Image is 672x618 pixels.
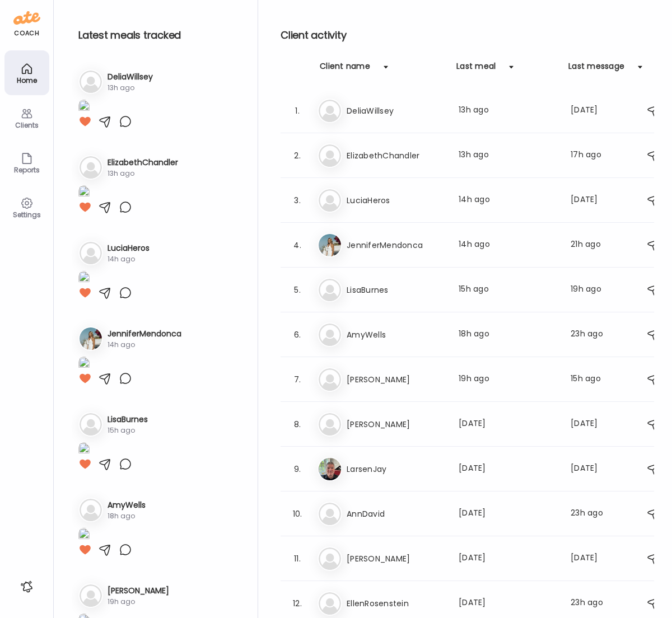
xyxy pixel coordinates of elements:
h3: ElizabethChandler [347,149,445,162]
div: Settings [7,211,47,218]
div: 17h ago [571,149,614,162]
img: bg-avatar-default.svg [319,279,341,301]
h3: EllenRosenstein [347,597,445,610]
h3: DeliaWillsey [347,104,445,118]
img: images%2F14YwdST0zVTSBa9Pc02PT7cAhhp2%2FEfNGE4uM6lgawHw40Foe%2FFJ9SXkhLiPlNSld0sOLF_1080 [78,442,90,457]
div: Home [7,77,47,84]
h3: [PERSON_NAME] [347,373,445,386]
img: images%2FVeJUmU9xL5OtfHQnXXq9YpklFl83%2FxgTNFBJsCrvRxu9pKvOg%2F5ZHM9PA6k9YCUOpOxIyU_1080 [78,528,90,543]
div: [DATE] [571,194,614,207]
div: 15h ago [571,373,614,386]
div: 1. [291,104,304,118]
img: bg-avatar-default.svg [319,413,341,436]
h3: [PERSON_NAME] [347,418,445,431]
img: bg-avatar-default.svg [319,503,341,525]
div: 15h ago [459,283,557,297]
h3: AmyWells [108,499,146,511]
img: bg-avatar-default.svg [319,592,341,615]
div: [DATE] [459,418,557,431]
img: bg-avatar-default.svg [80,499,102,521]
img: images%2F1qYfsqsWO6WAqm9xosSfiY0Hazg1%2FNA4kxti5hksbseJIavCx%2F5mDAN62IkIXxli6TLmfw_1080 [78,271,90,286]
h3: [PERSON_NAME] [347,552,445,565]
div: [DATE] [459,462,557,476]
div: 23h ago [571,597,614,610]
div: 15h ago [108,425,148,436]
img: bg-avatar-default.svg [319,368,341,391]
div: Reports [7,166,47,174]
div: 5. [291,283,304,297]
div: 14h ago [459,238,557,252]
div: [DATE] [459,507,557,521]
div: [DATE] [571,462,614,476]
div: coach [14,29,39,38]
div: 19h ago [108,597,169,607]
img: bg-avatar-default.svg [319,547,341,570]
img: bg-avatar-default.svg [319,324,341,346]
h3: AnnDavid [347,507,445,521]
div: [DATE] [459,552,557,565]
img: bg-avatar-default.svg [80,156,102,179]
div: 19h ago [459,373,557,386]
div: 9. [291,462,304,476]
h2: Latest meals tracked [78,27,240,44]
h3: [PERSON_NAME] [108,585,169,597]
img: bg-avatar-default.svg [80,242,102,264]
div: 12. [291,597,304,610]
div: [DATE] [571,104,614,118]
div: 14h ago [108,340,181,350]
div: [DATE] [571,552,614,565]
img: bg-avatar-default.svg [319,144,341,167]
div: 23h ago [571,507,614,521]
div: [DATE] [459,597,557,610]
div: 11. [291,552,304,565]
h3: DeliaWillsey [108,71,153,83]
img: bg-avatar-default.svg [319,189,341,212]
div: 13h ago [108,83,153,93]
img: avatars%2FhTWL1UBjihWZBvuxS4CFXhMyrrr1 [319,234,341,256]
h3: ElizabethChandler [108,157,178,168]
div: Clients [7,121,47,129]
div: Last message [568,60,624,78]
h2: Client activity [281,27,667,44]
div: Last meal [456,60,496,78]
div: 18h ago [108,511,146,521]
img: ate [13,9,40,27]
div: 21h ago [571,238,614,252]
img: images%2FGHdhXm9jJtNQdLs9r9pbhWu10OF2%2FlISCD1tfrzpB2cDzQm6r%2FhV6UwDDcsA0xGkh9CfUn_1080 [78,100,90,115]
h3: JenniferMendonca [347,238,445,252]
img: bg-avatar-default.svg [80,584,102,607]
div: 19h ago [571,283,614,297]
div: 8. [291,418,304,431]
img: bg-avatar-default.svg [319,100,341,122]
div: 23h ago [571,328,614,341]
div: 7. [291,373,304,386]
div: 2. [291,149,304,162]
div: 4. [291,238,304,252]
img: images%2FhTWL1UBjihWZBvuxS4CFXhMyrrr1%2F1Rn8g5kDiE6bWdo8ctpq%2F5teFrZXnDZVT1QpeG4nt_1080 [78,357,90,372]
img: avatars%2FpQclOzuQ2uUyIuBETuyLXmhsmXz1 [319,458,341,480]
div: 13h ago [108,168,178,179]
img: bg-avatar-default.svg [80,413,102,436]
h3: JenniferMendonca [108,328,181,340]
div: 10. [291,507,304,521]
img: avatars%2FhTWL1UBjihWZBvuxS4CFXhMyrrr1 [80,327,102,350]
div: 14h ago [108,254,150,264]
h3: LisaBurnes [347,283,445,297]
div: Client name [320,60,370,78]
h3: LuciaHeros [108,242,150,254]
h3: AmyWells [347,328,445,341]
img: bg-avatar-default.svg [80,71,102,93]
h3: LarsenJay [347,462,445,476]
h3: LuciaHeros [347,194,445,207]
div: 6. [291,328,304,341]
img: images%2FLmewejLqqxYGdaZecVheXEEv6Df2%2FtiaiZr1B6i4gRnPZda03%2FyUFhFS3pyk0ch9g8shDJ_1080 [78,185,90,200]
h3: LisaBurnes [108,414,148,425]
div: 13h ago [459,104,557,118]
div: 14h ago [459,194,557,207]
div: 3. [291,194,304,207]
div: 18h ago [459,328,557,341]
div: 13h ago [459,149,557,162]
div: [DATE] [571,418,614,431]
